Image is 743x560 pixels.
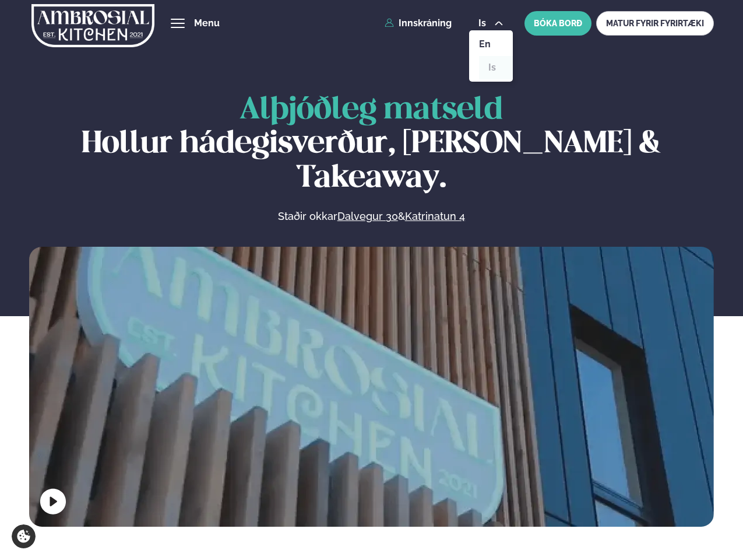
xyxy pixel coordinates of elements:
a: en [470,33,513,56]
p: Staðir okkar & [151,209,591,223]
span: Alþjóðleg matseld [240,96,503,125]
a: Innskráning [385,18,452,29]
a: Cookie settings [12,524,36,548]
button: hamburger [171,16,185,30]
h1: Hollur hádegisverður, [PERSON_NAME] & Takeaway. [29,93,714,195]
a: MATUR FYRIR FYRIRTÆKI [596,11,714,36]
img: logo [31,2,154,50]
a: is [479,56,523,79]
button: BÓKA BORÐ [524,11,591,36]
button: is [469,19,513,28]
span: is [478,19,490,28]
a: Katrinatun 4 [405,209,465,223]
a: Dalvegur 30 [337,209,398,223]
